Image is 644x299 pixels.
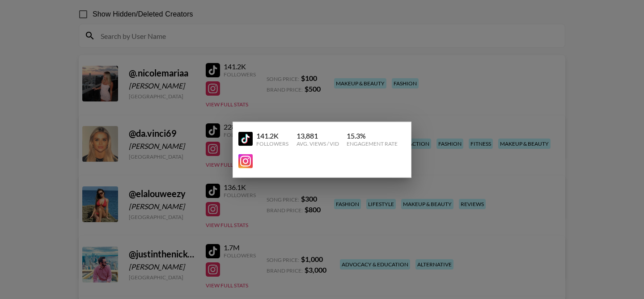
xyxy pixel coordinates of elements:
[297,140,339,147] div: Avg. Views / Vid
[347,140,398,147] div: Engagement Rate
[256,131,288,140] div: 141.2K
[238,154,253,168] img: YouTube
[238,132,253,146] img: YouTube
[297,131,339,140] div: 13,881
[347,131,398,140] div: 15.3 %
[256,140,288,147] div: Followers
